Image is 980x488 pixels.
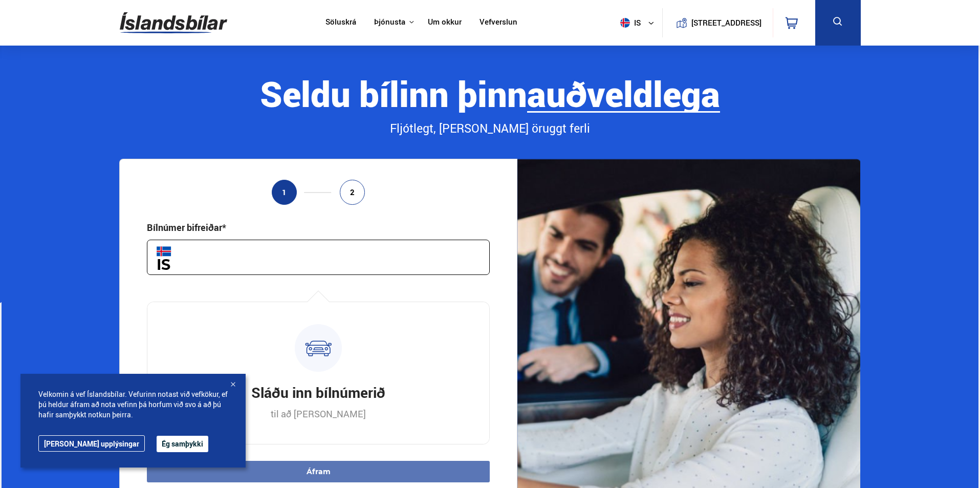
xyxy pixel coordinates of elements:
[616,8,662,38] button: is
[251,383,385,402] h3: Sláðu inn bílnúmerið
[147,221,226,234] div: Bílnúmer bifreiðar*
[271,408,366,420] p: til að [PERSON_NAME]
[374,17,405,27] button: Þjónusta
[527,70,720,117] b: auðveldlega
[282,188,287,197] span: 1
[428,17,462,28] a: Um okkur
[120,6,227,39] img: G0Ugv5HjCgRt.svg
[38,389,228,420] span: Velkomin á vef Íslandsbílar. Vefurinn notast við vefkökur, ef þú heldur áfram að nota vefinn þá h...
[325,17,356,28] a: Söluskrá
[616,18,642,28] span: is
[668,8,767,37] a: [STREET_ADDRESS]
[38,435,145,452] a: [PERSON_NAME] upplýsingar
[480,17,517,28] a: Vefverslun
[620,18,630,28] img: svg+xml;base64,PHN2ZyB4bWxucz0iaHR0cDovL3d3dy53My5vcmcvMjAwMC9zdmciIHdpZHRoPSI1MTIiIGhlaWdodD0iNT...
[350,188,355,197] span: 2
[695,18,758,27] button: [STREET_ADDRESS]
[119,120,860,137] div: Fljótlegt, [PERSON_NAME] öruggt ferli
[157,436,208,452] button: Ég samþykki
[147,461,490,482] button: Áfram
[119,74,860,113] div: Seldu bílinn þinn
